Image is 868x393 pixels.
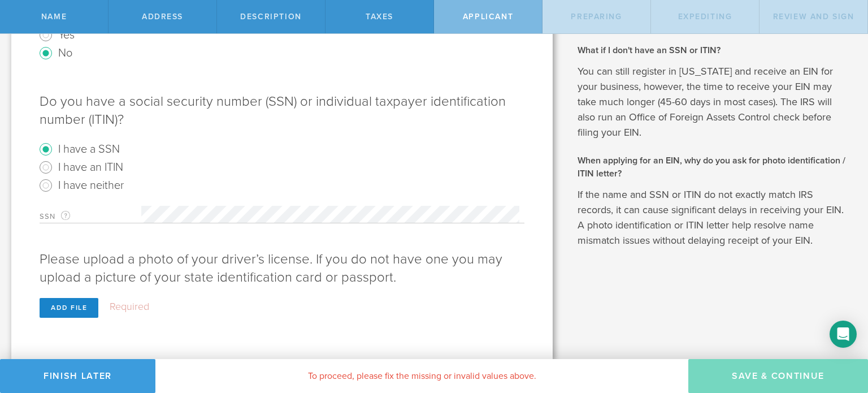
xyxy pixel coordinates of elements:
span: Applicant [463,12,513,21]
span: Address [142,12,183,21]
label: Yes [58,26,75,42]
span: Preparing [571,12,622,21]
span: Description [240,12,301,21]
label: Required [110,300,149,313]
h2: When applying for an EIN, why do you ask for photo identification / ITIN letter? [578,154,851,180]
span: Taxes [366,12,393,21]
p: If the name and SSN or ITIN do not exactly match IRS records, it can cause significant delays in ... [578,187,851,248]
span: To proceed, please fix the missing or invalid values above. [308,370,536,382]
p: You can still register in [US_STATE] and receive an EIN for your business, however, the time to r... [578,64,851,140]
label: No [58,44,72,61]
button: Save & Continue [688,359,868,393]
span: Review and Sign [773,12,854,21]
h2: What if I don't have an SSN or ITIN? [578,44,851,57]
label: I have neither [58,176,124,193]
label: I have an ITIN [58,158,123,175]
span: Name [41,12,67,21]
span: Expediting [678,12,732,21]
p: Please upload a photo of your driver’s license. If you do not have one you may upload a picture o... [40,239,524,287]
div: Add file [40,298,98,318]
div: Open Intercom Messenger [830,321,857,348]
p: Do you have a social security number (SSN) or individual taxpayer identification number (ITIN)? [40,81,524,129]
label: SSN [40,210,141,223]
label: I have a SSN [58,140,120,157]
